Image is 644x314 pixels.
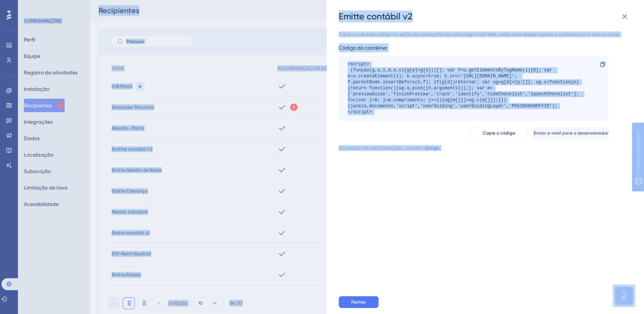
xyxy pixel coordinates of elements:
[339,296,379,308] button: Fechar
[339,145,426,151] div: Se precisar de mais instruções, consulte o
[533,130,609,136] span: Enviar e-mail para o desenvolvedor
[613,284,635,307] iframe: UserGuiding AI Assistant Launcher
[18,2,62,11] span: Precisa de ajuda?
[483,130,515,136] span: Copie o código
[348,61,592,115] div: <script> (função(g,u,i,d,e,s){g[e]=g[e]||[]; var f=u.getElementsByTagName(i)[0]; var k=u.createEl...
[339,10,634,22] div: Emitte contábil v2
[351,299,366,305] span: Fechar
[339,31,609,37] div: Copie e cole esse código na seção de cabeçalho de cada página da Web, onde você deseja mostrar o ...
[426,145,440,151] a: artigo.
[533,127,609,139] button: Enviar e-mail para o desenvolvedor
[470,127,528,139] button: Copie o código
[339,43,609,52] div: Código do contêiner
